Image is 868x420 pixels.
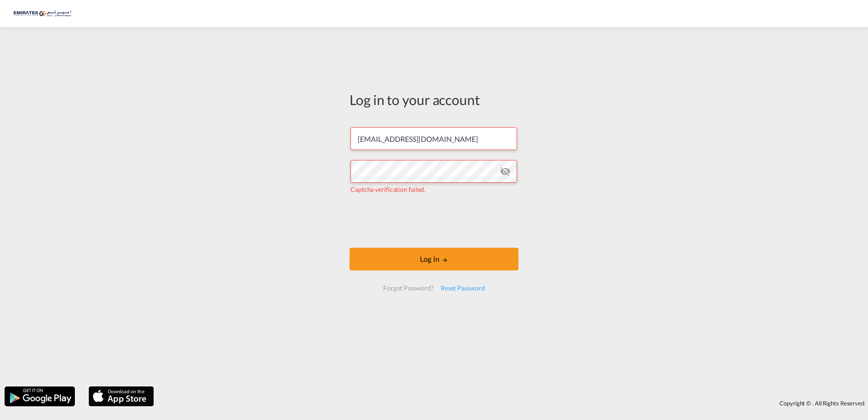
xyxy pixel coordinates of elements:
[158,395,868,411] div: Copyright © . All Rights Reserved
[88,385,155,407] img: apple.png
[350,127,517,150] input: Enter email/phone number
[365,203,503,239] iframe: reCAPTCHA
[350,248,518,270] button: LOGIN
[500,166,511,177] md-icon: icon-eye-off
[4,385,76,407] img: google.png
[380,280,437,296] div: Forgot Password?
[350,90,518,109] div: Log in to your account
[14,4,75,24] img: c67187802a5a11ec94275b5db69a26e6.png
[350,185,425,193] span: Captcha verification failed.
[437,280,488,296] div: Reset Password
